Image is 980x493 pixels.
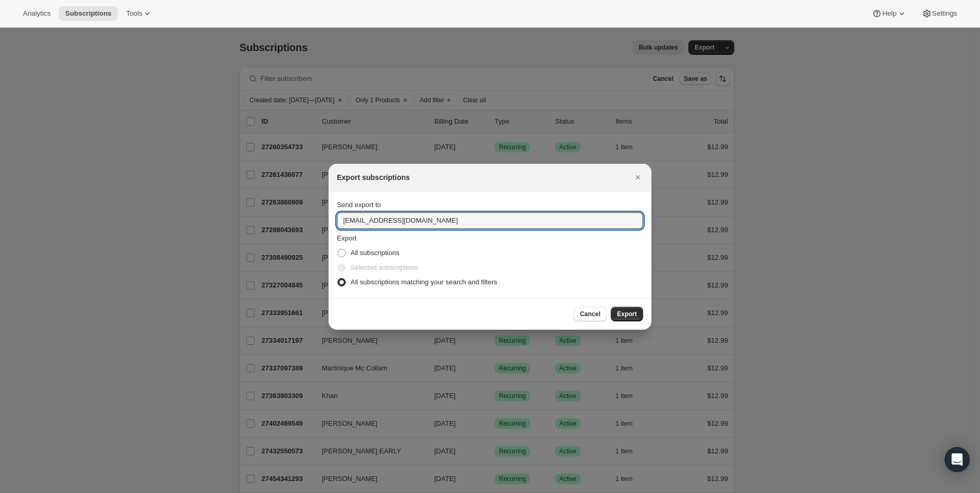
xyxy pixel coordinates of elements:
[120,6,159,21] button: Tools
[865,6,913,21] button: Help
[65,9,111,18] span: Subscriptions
[915,6,963,21] button: Settings
[350,249,399,257] span: All subscriptions
[59,6,118,21] button: Subscriptions
[945,447,970,472] div: Open Intercom Messenger
[17,6,57,21] button: Analytics
[574,307,607,321] button: Cancel
[631,170,645,185] button: Close
[350,278,497,286] span: All subscriptions matching your search and filters
[932,9,957,18] span: Settings
[580,310,600,318] span: Cancel
[23,9,51,18] span: Analytics
[611,307,643,321] button: Export
[337,201,381,209] span: Send export to
[337,172,410,183] h2: Export subscriptions
[350,263,418,271] span: Selected subscriptions
[882,9,896,18] span: Help
[126,9,142,18] span: Tools
[617,310,637,318] span: Export
[337,234,357,242] span: Export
